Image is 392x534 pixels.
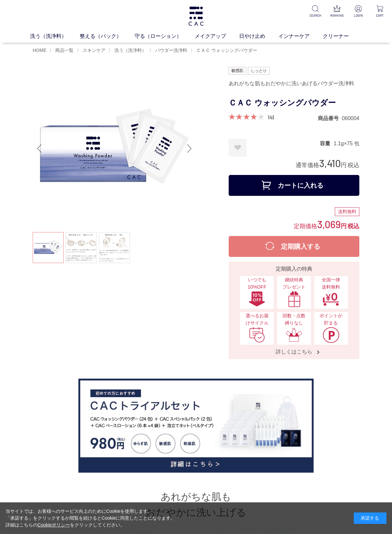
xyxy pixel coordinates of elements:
a: RANKING [330,5,344,18]
img: いつでも10%OFF [249,291,266,307]
span: 選べるお届けサイクル [243,312,270,326]
span: 円 [341,223,347,229]
a: LOGIN [351,5,365,18]
li: 〉 [49,47,75,54]
a: 洗う（洗浄料） [113,48,146,53]
a: お気に入りに登録する [229,139,247,157]
a: 商品一覧 [54,48,73,53]
li: 〉 [149,47,189,54]
span: ＣＡＣ ウォッシングパウダー [196,48,257,53]
img: 全国一律送料無料 [322,291,339,307]
span: 回数・点数縛りなし [280,312,307,326]
span: パウダー洗浄料 [155,48,187,53]
button: カートに入れる [229,175,359,196]
img: 継続特典プレゼント [286,291,302,307]
dd: 1.1g×75 包 [334,140,359,147]
span: 税込 [348,162,359,168]
div: Previous slide [33,135,46,162]
span: 円 [341,162,347,168]
span: ポイントが貯まる [318,312,345,326]
p: LOGIN [351,13,365,18]
span: 全国一律 送料無料 [318,276,345,291]
a: 定期購入の特典 いつでも10%OFFいつでも10%OFF 継続特典プレゼント継続特典プレゼント 全国一律送料無料全国一律送料無料 選べるお届けサイクル選べるお届けサイクル 回数・点数縛りなし回数... [229,262,359,359]
li: 〉 [108,47,148,54]
dd: 060004 [342,115,359,122]
a: 守る（ローション） [135,32,195,40]
a: 141 [268,114,274,121]
a: SEARCH [308,5,322,18]
span: 商品一覧 [55,48,73,53]
img: 回数・点数縛りなし [286,327,302,343]
a: Cookieポリシー [38,522,70,527]
a: 整える（パック） [80,32,135,40]
span: 洗う（洗浄料） [114,48,146,53]
li: 〉 [190,47,259,54]
h2: あれがちな肌も おだやかに洗い上げる [33,489,359,520]
img: logo [188,7,204,26]
dt: 商品番号 [318,115,342,122]
a: パウダー洗浄料 [154,48,187,53]
span: スキンケア [83,48,106,53]
span: 3,410 [319,157,341,169]
a: 洗う（洗浄料） [30,32,80,40]
dt: 容量 [320,140,334,147]
img: ポイントが貯まる [322,327,339,343]
div: 定期購入の特典 [231,265,357,273]
p: SEARCH [308,13,322,18]
a: HOME [33,48,46,53]
img: CACトライアルセット [78,379,314,473]
span: いつでも10%OFF [243,276,270,291]
span: 定期価格 [294,222,317,229]
img: しっとり [248,67,269,75]
div: 承諾する [354,512,386,524]
span: 継続特典 プレゼント [280,276,307,291]
div: 送料無料 [335,207,359,216]
p: CART [373,13,387,18]
a: インナーケア [278,32,323,40]
button: 定期購入する [229,236,359,257]
h1: ＣＡＣ ウォッシングパウダー [229,96,359,110]
li: 〉 [77,47,107,54]
a: メイクアップ [195,32,239,40]
div: 当サイトでは、お客様へのサービス向上のためにCookieを使用します。 「承諾する」をクリックするか閲覧を続けるとCookieに同意したことになります。 詳細はこちらの をクリックしてください。 [6,508,175,528]
a: 日やけ止め [239,32,278,40]
a: スキンケア [81,48,106,53]
img: 選べるお届けサイクル [249,327,266,343]
p: RANKING [330,13,344,18]
span: 通常価格 [296,162,319,168]
a: クリーナー [323,32,362,40]
span: 3,069 [317,218,341,230]
span: 詳しくはこちら [269,348,319,355]
img: 敏感肌 [229,67,246,75]
a: ＣＡＣ ウォッシングパウダー [195,48,257,53]
div: Next slide [183,135,196,162]
span: 税込 [348,223,359,229]
img: ＣＡＣ ウォッシングパウダー [33,67,196,230]
div: あれがちな肌もおだやかに洗いあげるパウダー洗浄料 [229,78,359,89]
a: CART [373,5,387,18]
